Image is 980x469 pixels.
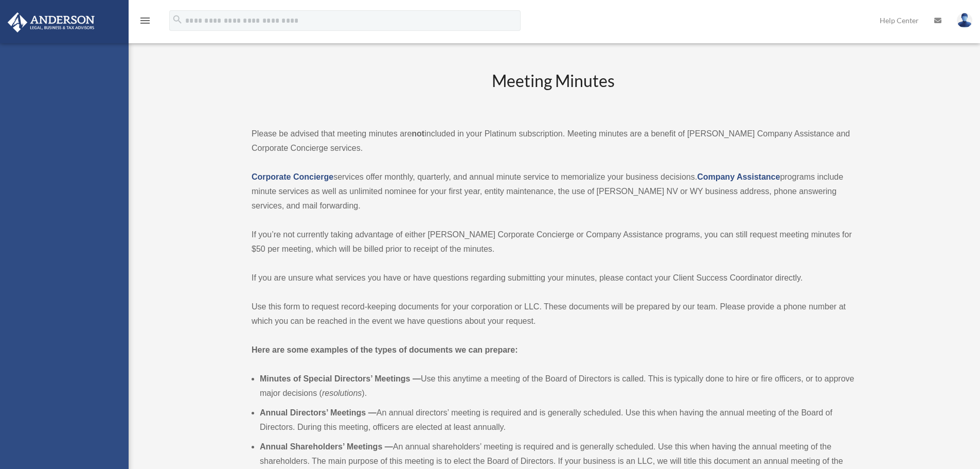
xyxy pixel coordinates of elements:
[252,228,854,256] p: If you’re not currently taking advantage of either [PERSON_NAME] Corporate Concierge or Company A...
[957,13,972,28] img: User Pic
[260,406,854,435] li: An annual directors’ meeting is required and is generally scheduled. Use this when having the ann...
[252,345,518,354] strong: Here are some examples of the types of documents we can prepare:
[260,374,421,383] b: Minutes of Special Directors’ Meetings —
[5,12,98,32] img: Anderson Advisors Platinum Portal
[252,300,854,328] p: Use this form to request record-keeping documents for your corporation or LLC. These documents wi...
[252,271,854,285] p: If you are unsure what services you have or have questions regarding submitting your minutes, ple...
[252,127,854,155] p: Please be advised that meeting minutes are included in your Platinum subscription. Meeting minute...
[172,14,183,25] i: search
[322,389,362,397] em: resolutions
[252,172,333,181] a: Corporate Concierge
[260,442,393,451] b: Annual Shareholders’ Meetings —
[697,172,780,181] a: Company Assistance
[139,18,151,27] a: menu
[260,372,854,401] li: Use this anytime a meeting of the Board of Directors is called. This is typically done to hire or...
[260,408,377,417] b: Annual Directors’ Meetings —
[252,70,854,112] h2: Meeting Minutes
[139,14,151,27] i: menu
[252,170,854,213] p: services offer monthly, quarterly, and annual minute service to memorialize your business decisio...
[412,129,424,138] strong: not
